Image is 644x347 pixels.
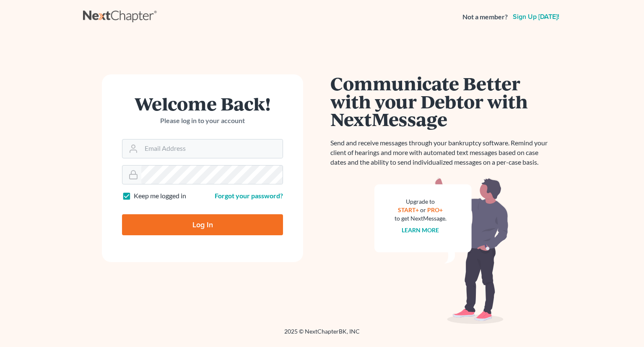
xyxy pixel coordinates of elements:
span: or [421,206,426,213]
p: Send and receive messages through your bankruptcy software. Remind your client of hearings and mo... [330,138,553,167]
a: Learn more [402,226,439,234]
h1: Welcome Back! [122,95,283,113]
a: Sign up [DATE]! [511,13,561,20]
h1: Communicate Better with your Debtor with NextMessage [330,74,553,128]
input: Email Address [141,139,283,158]
strong: Not a member? [462,12,508,22]
p: Please log in to your account [122,116,283,126]
a: START+ [398,206,419,213]
div: Upgrade to [395,197,447,206]
div: 2025 © NextChapterBK, INC [83,327,561,342]
a: PRO+ [428,206,443,213]
div: to get NextMessage. [395,214,447,223]
input: Log In [122,214,283,235]
label: Keep me logged in [134,191,186,201]
img: nextmessage_bg-59042aed3d76b12b5cd301f8e5b87938c9018125f34e5fa2b7a6b67550977c72.svg [374,177,509,324]
a: Forgot your password? [215,192,283,200]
